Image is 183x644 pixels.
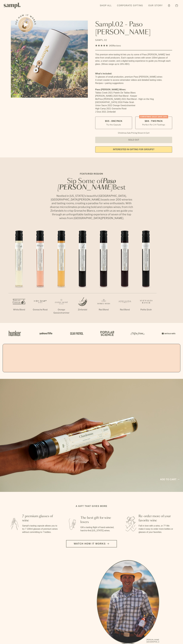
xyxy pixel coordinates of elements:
span: $88 - Two Pack [145,120,163,123]
button: See how it works [18,17,33,32]
h2: Sip Some of Best [49,178,134,191]
img: Sampl logo [4,3,21,8]
p: Gift a tasting flight of hand-selected, hard-to-find [US_STATE] wines. [80,526,116,532]
img: Artboard_4_28b4d326-c26e-48f9-9c80-911f17d6414e_x450.png [99,328,115,339]
em: Paso [PERSON_NAME] [58,178,116,191]
span: J Dusi 2021 Zinfandel [95,111,116,113]
div: This premium wine-tasting kit lets you try some of Paso [PERSON_NAME]' best wine from small produ... [95,53,172,66]
a: Shop All [99,3,113,8]
p: White Blend [8,308,30,311]
img: Artboard_5_7fdae55a-36fd-43f7-8bfd-f74a06a2878e_x450.png [68,328,84,339]
h2: A gift that gives more [76,505,107,508]
a: Our Story [147,3,164,8]
li: 7x glasses of small production, premium Paso [PERSON_NAME] wines [95,75,172,78]
button: Sold Out [95,137,172,143]
small: Try the Capsule [106,123,121,126]
p: Red Blend [114,308,135,311]
a: Corporate Gifting [116,3,144,8]
li: Christmas Sale Pricing Shown In Cart [117,132,151,134]
img: Artboard_6_04f9a106-072f-468a-bdd7-f11783b05722_x450.png [38,328,53,339]
small: Perfect For 2-4 Tastings [142,123,165,126]
p: Nestled in [US_STATE]’s beautiful [GEOGRAPHIC_DATA], [GEOGRAPHIC_DATA][PERSON_NAME] boasts over 2... [49,194,134,220]
p: Fall in love with a wine, or 7? We make it easy to order more bottles or glasses of your favorites. [139,524,175,534]
p: Orange Gewürztraminer [51,308,72,314]
img: Artboard_3_0b291449-6e8c-4d07-b2c2-3f3601a19cd1_x450.png [130,328,145,339]
p: Red Blend [93,308,114,311]
p: Grenache Rosé [30,308,51,311]
strong: What’s Included: [95,72,112,75]
span: $55 - One Pack [105,120,122,123]
p: Featured Region [49,172,134,175]
p: Sampl's tasting capsule allows you to try 7 100ml glasses of premium wines without committing to ... [22,524,58,534]
span: High Camp 2021 Grenache Rosé [95,107,127,110]
strong: Paso [PERSON_NAME] Wines: [95,88,126,91]
span: [PERSON_NAME] 2020 Red Blend - Keeper [95,95,137,97]
img: Artboard_1_c8cd28af-0030-4af1-819c-248e302c7f06_x450.png [7,328,23,339]
p: Petite Sirah [135,308,157,311]
h3: 7 premium glasses of wine [22,514,58,523]
div: CHRISTMAS SALE! Save 20% [139,115,168,118]
li: Recipes + pairing suggestions [95,82,172,85]
p: SAMPL.02 [95,39,172,42]
h3: The best gift for wine lovers [80,516,116,524]
span: Reviews [113,44,121,47]
p: [PERSON_NAME], [GEOGRAPHIC_DATA] [147,639,159,643]
h1: Sampl.02 - Paso [PERSON_NAME] [95,21,172,36]
span: McPrice [PERSON_NAME] 2021 Red Blend - High on the Hog [95,98,154,100]
p: Zinfandel [72,308,93,311]
span: [GEOGRAPHIC_DATA] 2018 Petite Sirah [95,101,134,103]
span: 140 [109,44,113,47]
button: Watch how it works [66,540,117,547]
img: Sampl.02 - Paso Robles [11,21,88,98]
li: A smart coaster to access winemaker videos and detailed tasting notes. [95,78,172,82]
h3: Re-order more of your favorite wine [139,514,175,523]
a: Add to cart [160,478,179,481]
a: interested in gifting for groups? [95,146,172,153]
span: Tablas Creek 2021 Patelin De Tablas Blanc [95,92,136,94]
span: Union Sacre 2022 Orange Gewürztraminer [95,104,135,107]
img: Artboard_7_5b34974b-f019-449e-91fb-745f8d0877ee_x450.png [160,328,176,339]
